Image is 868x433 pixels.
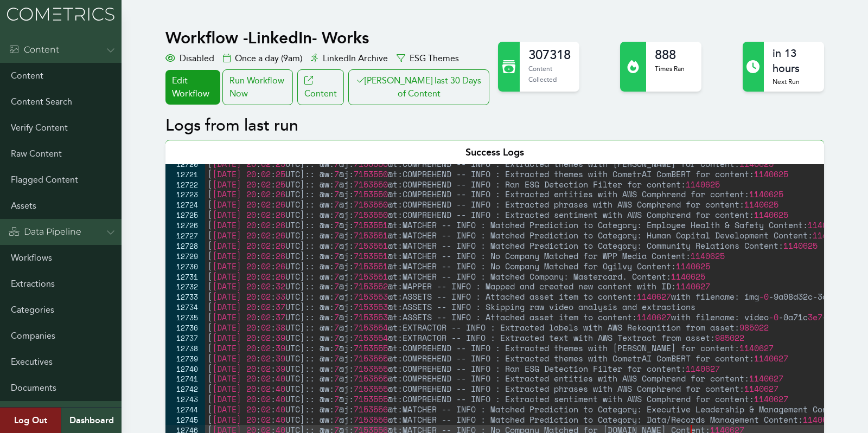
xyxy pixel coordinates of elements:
[165,415,205,425] div: 12745
[397,52,459,65] div: ESG Themes
[165,404,205,415] div: 12744
[655,46,685,63] h2: 888
[165,312,205,322] div: 12735
[165,140,824,164] div: Success Logs
[165,70,220,105] a: Edit Workflow
[165,230,205,241] div: 12727
[165,343,205,353] div: 12738
[655,63,685,74] p: Times Ran
[222,69,293,105] div: Run Workflow Now
[165,159,205,169] div: 12720
[165,210,205,220] div: 12725
[165,364,205,374] div: 12740
[348,69,489,105] button: [PERSON_NAME] last 30 Days of Content
[165,28,492,48] h1: Workflow - LinkedIn- Works
[528,63,571,85] p: Content Collected
[165,322,205,333] div: 12736
[297,69,344,105] a: Content
[165,272,205,282] div: 12731
[9,225,81,238] div: Data Pipeline
[165,373,205,384] div: 12741
[165,292,205,302] div: 12733
[165,189,205,199] div: 12723
[9,43,59,56] div: Content
[223,52,302,65] div: Once a day (9am)
[528,46,571,63] h2: 307318
[165,116,824,135] h2: Logs from last run
[165,384,205,394] div: 12742
[61,408,122,433] a: Dashboard
[165,281,205,292] div: 12732
[311,52,388,65] div: LinkedIn Archive
[165,261,205,272] div: 12730
[773,46,815,76] h2: in 13 hours
[165,241,205,251] div: 12728
[773,76,815,87] p: Next Run
[165,220,205,230] div: 12726
[165,52,214,65] div: Disabled
[165,169,205,179] div: 12721
[165,302,205,312] div: 12734
[165,353,205,364] div: 12739
[165,333,205,343] div: 12737
[165,394,205,404] div: 12743
[165,179,205,190] div: 12722
[165,199,205,210] div: 12724
[165,251,205,261] div: 12729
